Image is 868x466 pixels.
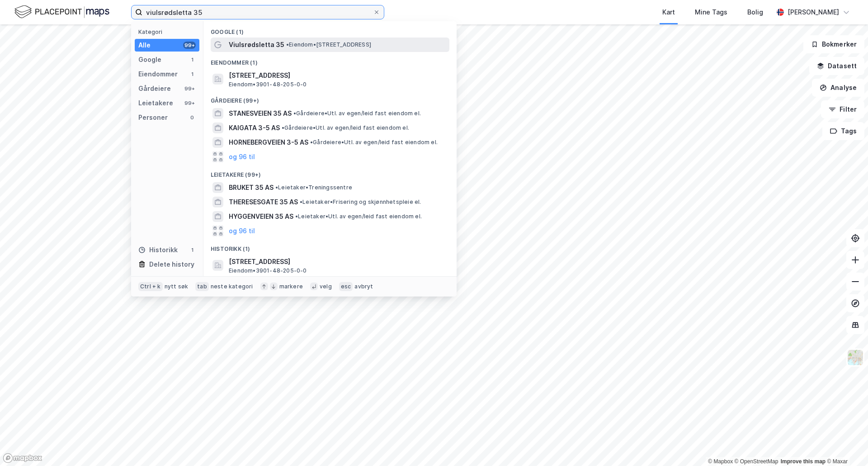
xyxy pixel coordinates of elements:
a: Mapbox [708,458,733,465]
span: BRUKET 35 AS [229,182,274,193]
div: tab [195,282,209,291]
span: KAIGATA 3-5 AS [229,122,280,133]
span: Leietaker • Frisering og skjønnhetspleie el. [300,198,421,206]
div: Mine Tags [695,7,727,18]
div: Delete history [149,259,194,270]
span: Eiendom • [STREET_ADDRESS] [286,41,371,48]
span: Eiendom • 3901-48-205-0-0 [229,267,307,274]
div: 99+ [183,85,196,92]
div: 99+ [183,99,196,107]
div: Google [138,54,161,65]
div: Google (1) [203,21,457,38]
div: nytt søk [165,283,189,290]
iframe: Chat Widget [823,423,868,466]
span: Leietaker • Treningssentre [275,184,352,191]
button: og 96 til [229,226,255,236]
span: HYGGENVEIEN 35 AS [229,211,293,222]
a: OpenStreetMap [735,458,778,465]
span: Gårdeiere • Utl. av egen/leid fast eiendom el. [293,110,421,117]
div: Historikk (1) [203,238,457,254]
button: Tags [822,122,864,140]
span: • [286,41,289,48]
span: [STREET_ADDRESS] [229,256,446,267]
div: Bolig [747,7,763,18]
span: • [282,124,284,131]
span: Leietaker • Utl. av egen/leid fast eiendom el. [295,213,422,220]
span: STANESVEIEN 35 AS [229,108,292,119]
span: HORNEBERGVEIEN 3-5 AS [229,137,308,148]
span: • [295,213,298,220]
div: 1 [189,246,196,254]
div: 1 [189,71,196,78]
img: logo.f888ab2527a4732fd821a326f86c7f29.svg [14,4,109,20]
div: Personer [138,112,168,123]
div: Eiendommer (1) [203,52,457,68]
a: Mapbox homepage [3,453,42,463]
button: og 96 til [229,151,255,162]
div: Kategori [138,28,199,35]
div: Gårdeiere [138,83,171,94]
div: velg [320,283,332,290]
img: Z [847,349,864,366]
div: Ctrl + k [138,282,163,291]
div: markere [279,283,303,290]
button: Bokmerker [803,35,864,53]
span: • [275,184,278,191]
div: Leietakere [138,98,173,108]
span: THERESESGATE 35 AS [229,197,298,207]
div: avbryt [354,283,373,290]
div: [PERSON_NAME] [788,7,839,18]
div: 0 [189,114,196,121]
span: • [300,198,302,205]
span: • [293,110,296,117]
span: [STREET_ADDRESS] [229,70,446,81]
span: Eiendom • 3901-48-205-0-0 [229,81,307,88]
span: Gårdeiere • Utl. av egen/leid fast eiendom el. [310,139,438,146]
span: • [310,139,313,146]
a: Improve this map [781,458,826,465]
div: Historikk [138,245,178,255]
div: 99+ [183,42,196,49]
button: Datasett [809,57,864,75]
button: Analyse [812,79,864,97]
span: Gårdeiere • Utl. av egen/leid fast eiendom el. [282,124,409,132]
div: Kontrollprogram for chat [823,423,868,466]
div: Alle [138,40,151,51]
div: Gårdeiere (99+) [203,90,457,106]
div: Eiendommer [138,69,178,80]
span: Viulsrødsletta 35 [229,39,284,50]
button: Filter [821,100,864,118]
div: esc [339,282,353,291]
div: Leietakere (99+) [203,164,457,180]
input: Søk på adresse, matrikkel, gårdeiere, leietakere eller personer [142,5,373,19]
div: Kart [662,7,675,18]
div: neste kategori [211,283,253,290]
div: 1 [189,56,196,63]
